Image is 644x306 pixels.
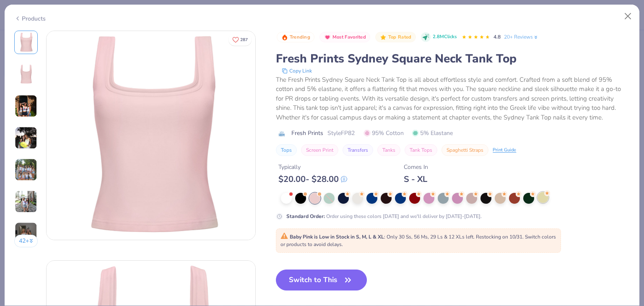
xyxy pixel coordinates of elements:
[620,8,636,24] button: Close
[281,34,288,41] img: Trending sort
[286,213,482,220] div: Order using these colors [DATE] and we'll deliver by [DATE]-[DATE].
[280,233,556,248] span: : Only 30 Ss, 56 Ms, 29 Ls & 12 XLs left. Restocking on 10/31. Switch colors or products to avoid...
[364,129,404,137] span: 95% Cotton
[14,235,38,247] button: 42+
[332,35,366,39] span: Most Favorited
[493,147,516,154] div: Print Guide
[276,144,297,156] button: Tops
[15,127,37,149] img: User generated content
[276,130,287,137] img: brand logo
[404,174,428,184] div: S - XL
[15,158,37,181] img: User generated content
[15,190,37,213] img: User generated content
[16,64,36,84] img: Back
[240,38,248,42] span: 287
[286,213,325,220] strong: Standard Order :
[493,34,501,40] span: 4.8
[404,163,428,171] div: Comes In
[301,144,338,156] button: Screen Print
[412,129,453,137] span: 5% Elastane
[291,129,323,137] span: Fresh Prints
[276,75,630,122] div: The Fresh Prints Sydney Square Neck Tank Top is all about effortless style and comfort. Crafted f...
[462,31,490,44] div: 4.8 Stars
[290,233,384,240] strong: Baby Pink is Low in Stock in S, M, L & XL
[388,35,412,39] span: Top Rated
[16,32,36,52] img: Front
[504,33,539,41] a: 20+ Reviews
[229,34,252,46] button: Like
[14,14,46,23] div: Products
[276,270,367,290] button: Switch to This
[319,32,370,43] button: Badge Button
[15,222,37,245] img: User generated content
[327,129,355,137] span: Style FP82
[324,34,331,41] img: Most Favorited sort
[377,144,400,156] button: Tanks
[15,95,37,117] img: User generated content
[380,34,387,41] img: Top Rated sort
[279,67,314,75] button: copy to clipboard
[278,163,347,171] div: Typically
[47,31,255,240] img: Front
[433,34,457,41] span: 2.8M Clicks
[276,51,630,67] div: Fresh Prints Sydney Square Neck Tank Top
[375,32,415,43] button: Badge Button
[290,35,310,39] span: Trending
[405,144,437,156] button: Tank Tops
[277,32,314,43] button: Badge Button
[343,144,373,156] button: Transfers
[441,144,488,156] button: Spaghetti Straps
